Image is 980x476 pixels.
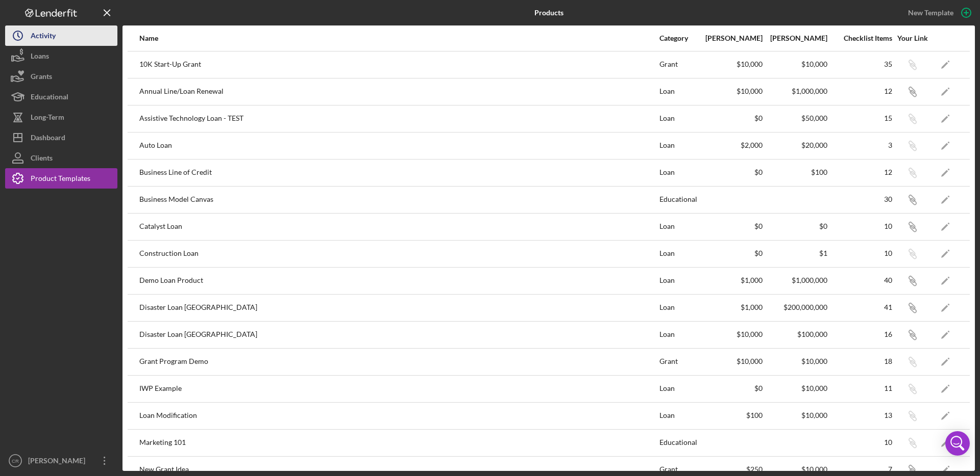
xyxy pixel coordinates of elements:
div: Assistive Technology Loan - TEST [139,106,658,131]
text: CR [12,458,19,464]
div: 40 [828,276,892,284]
div: 7 [828,465,892,473]
div: Loans [31,46,49,69]
div: [PERSON_NAME] [699,34,763,42]
div: Dashboard [31,127,65,150]
div: $10,000 [764,411,827,419]
div: $50,000 [764,114,827,122]
div: 13 [828,411,892,419]
div: $1,000 [699,303,763,311]
div: Grants [31,66,52,89]
div: Loan [659,241,698,267]
button: Dashboard [5,127,117,148]
div: 10 [828,249,892,257]
div: Loan [659,160,698,186]
div: $0 [699,384,763,392]
div: Open Intercom Messenger [945,431,970,456]
div: $10,000 [764,357,827,365]
div: Loan [659,106,698,131]
div: 18 [828,357,892,365]
div: 15 [828,114,892,122]
div: $10,000 [699,60,763,68]
div: Annual Line/Loan Renewal [139,79,658,104]
div: $0 [699,114,763,122]
div: Checklist Items [828,34,892,42]
div: $200,000,000 [764,303,827,311]
div: 12 [828,168,892,176]
div: Product Templates [31,168,90,191]
div: Your Link [893,34,932,42]
div: $100,000 [764,330,827,338]
div: 30 [828,195,892,203]
div: IWP Example [139,376,658,402]
div: $10,000 [764,384,827,392]
div: $20,000 [764,141,827,149]
div: $0 [699,249,763,257]
div: Disaster Loan [GEOGRAPHIC_DATA] [139,322,658,348]
div: $0 [699,168,763,176]
div: 41 [828,303,892,311]
div: 12 [828,87,892,95]
div: $1,000 [699,276,763,284]
div: $10,000 [699,357,763,365]
div: Loan [659,376,698,402]
div: 3 [828,141,892,149]
div: Loan [659,403,698,429]
div: [PERSON_NAME] [26,451,92,473]
div: Construction Loan [139,241,658,267]
div: Loan [659,268,698,294]
div: Loan [659,295,698,321]
a: Long-Term [5,107,117,127]
div: 10K Start-Up Grant [139,52,658,77]
div: Grant [659,349,698,375]
a: Grants [5,66,117,87]
button: Activity [5,25,117,46]
button: Loans [5,46,117,66]
div: Business Model Canvas [139,187,658,213]
div: $2,000 [699,141,763,149]
div: $1 [764,249,827,257]
div: $10,000 [699,330,763,338]
div: Activity [31,25,56,48]
button: Product Templates [5,168,117,189]
div: $0 [699,222,763,230]
button: New Template [902,5,975,20]
div: $10,000 [764,60,827,68]
div: $10,000 [699,87,763,95]
div: 11 [828,384,892,392]
div: 10 [828,438,892,446]
div: Loan [659,322,698,348]
div: Category [659,34,698,42]
div: $250 [699,465,763,473]
button: CR[PERSON_NAME] [5,451,117,471]
div: Demo Loan Product [139,268,658,294]
div: Auto Loan [139,133,658,158]
div: New Template [908,5,953,20]
div: Business Line of Credit [139,160,658,186]
div: Educational [659,187,698,213]
div: Educational [659,430,698,456]
div: $10,000 [764,465,827,473]
div: 16 [828,330,892,338]
div: Loan [659,214,698,240]
div: 10 [828,222,892,230]
div: $0 [764,222,827,230]
b: Products [534,9,563,17]
div: [PERSON_NAME] [764,34,827,42]
button: Clients [5,148,117,168]
div: 35 [828,60,892,68]
button: Educational [5,87,117,107]
div: Loan Modification [139,403,658,429]
div: Marketing 101 [139,430,658,456]
div: Grant Program Demo [139,349,658,375]
div: Educational [31,87,68,110]
div: Name [139,34,658,42]
div: Clients [31,148,53,171]
div: $100 [764,168,827,176]
div: Loan [659,133,698,158]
